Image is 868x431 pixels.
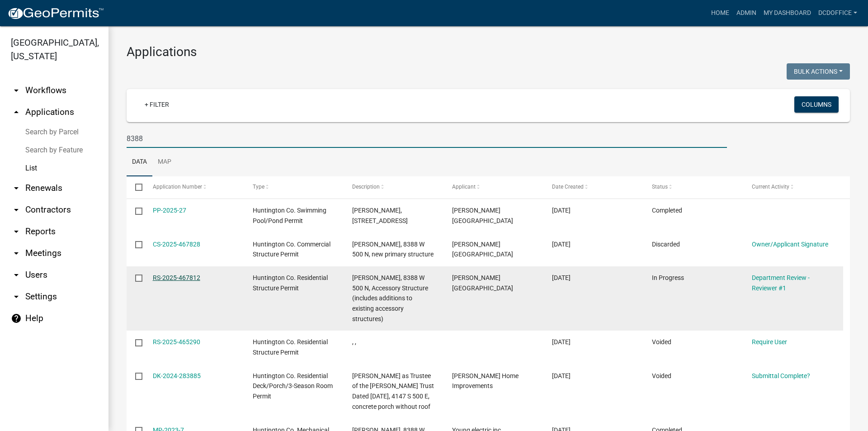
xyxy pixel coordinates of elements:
[552,207,571,214] span: 09/01/2025
[244,176,344,198] datatable-header-cell: Type
[752,274,810,292] a: Department Review - Reviewer #1
[352,338,356,346] span: , ,
[552,338,571,346] span: 08/18/2025
[153,241,200,248] a: CS-2025-467828
[352,241,434,258] span: KALAKAY, FRED, 8388 W 500 N, new primary structure
[733,5,760,22] a: Admin
[652,372,671,379] span: Voided
[752,372,810,379] a: Submittal Complete?
[153,207,186,214] a: PP-2025-27
[743,176,843,198] datatable-header-cell: Current Activity
[652,184,668,190] span: Status
[452,207,513,224] span: Kalakay Farm
[708,5,733,22] a: Home
[11,270,22,280] i: arrow_drop_down
[752,184,789,190] span: Current Activity
[652,207,682,214] span: Completed
[752,338,787,346] a: Require User
[552,372,571,379] span: 07/11/2024
[815,5,861,22] a: DCDOffice
[552,241,571,248] span: 08/22/2025
[253,372,333,400] span: Huntington Co. Residential Deck/Porch/3-Season Room Permit
[253,241,330,258] span: Huntington Co. Commercial Structure Permit
[794,96,839,113] button: Columns
[652,241,680,248] span: Discarded
[127,44,850,60] h3: Applications
[543,176,643,198] datatable-header-cell: Date Created
[552,184,584,190] span: Date Created
[452,274,513,292] span: Kalakay Farm
[552,274,571,281] span: 08/22/2025
[11,248,22,259] i: arrow_drop_down
[153,274,200,281] a: RS-2025-467812
[127,148,152,177] a: Data
[144,176,244,198] datatable-header-cell: Application Number
[452,184,476,190] span: Applicant
[11,226,22,237] i: arrow_drop_down
[11,204,22,215] i: arrow_drop_down
[11,291,22,302] i: arrow_drop_down
[344,176,443,198] datatable-header-cell: Description
[352,184,380,190] span: Description
[153,372,201,379] a: DK-2024-283885
[652,338,671,346] span: Voided
[253,184,264,190] span: Type
[643,176,743,198] datatable-header-cell: Status
[153,184,202,190] span: Application Number
[11,85,22,96] i: arrow_drop_down
[652,274,684,281] span: In Progress
[253,338,328,356] span: Huntington Co. Residential Structure Permit
[452,372,519,390] span: Hitzfield Home Improvements
[127,176,144,198] datatable-header-cell: Select
[452,241,513,258] span: Kalakay Farm
[760,5,815,22] a: My Dashboard
[127,129,727,148] input: Search for applications
[11,183,22,194] i: arrow_drop_down
[752,241,828,248] a: Owner/Applicant Signature
[352,207,408,224] span: KALAKAY, FRED, 8388 W 500 N, Pond
[787,63,850,80] button: Bulk Actions
[152,148,177,177] a: Map
[11,313,22,324] i: help
[352,274,428,322] span: KALAKAY, FRED, 8388 W 500 N, Accessory Structure (includes additions to existing accessory struct...
[153,338,200,346] a: RS-2025-465290
[137,96,176,113] a: + Filter
[11,107,22,118] i: arrow_drop_up
[443,176,543,198] datatable-header-cell: Applicant
[253,274,328,292] span: Huntington Co. Residential Structure Permit
[253,207,326,224] span: Huntington Co. Swimming Pool/Pond Permit
[352,372,434,410] span: McClurg, Dee W as Trustee of the Dee W McClurg Trust Dated 5/27/10, 4147 S 500 E, concrete porch ...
